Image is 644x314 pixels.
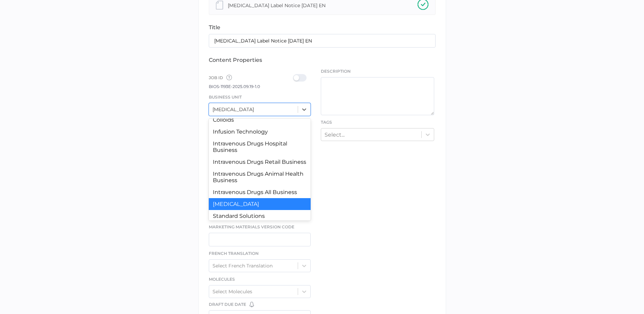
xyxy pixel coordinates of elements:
[209,210,311,222] div: Standard Solutions
[209,84,260,89] span: BIOS-1193E-2025.09.19-1.0
[209,168,311,186] div: Intravenous Drugs Animal Health Business
[321,68,434,74] span: Description
[209,74,232,83] span: Job ID
[216,1,223,10] img: document-file-grey.20d19ea5.svg
[226,75,232,80] img: tooltip-default.0a89c667.svg
[209,138,311,156] div: Intravenous Drugs Hospital Business
[209,34,436,48] input: Type the name of your content
[209,251,259,256] span: French Translation
[321,120,332,125] span: Tags
[209,24,436,31] div: title
[209,114,311,126] div: Colloids
[228,1,326,9] div: [MEDICAL_DATA] Label Notice [DATE] EN
[209,126,311,138] div: Infusion Technology
[213,289,252,295] div: Select Molecules
[213,263,273,269] div: Select French Translation
[209,277,235,282] span: Molecules
[250,302,254,307] img: bell-default.8986a8bf.svg
[209,186,311,198] div: Intravenous Drugs All Business
[325,131,345,138] div: Select...
[209,57,436,63] div: content properties
[209,198,311,210] div: [MEDICAL_DATA]
[209,224,294,229] span: Marketing Materials Version Code
[209,94,242,100] span: Business Unit
[213,106,254,112] div: [MEDICAL_DATA]
[209,156,311,168] div: Intravenous Drugs Retail Business
[209,301,246,308] span: Draft Due Date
